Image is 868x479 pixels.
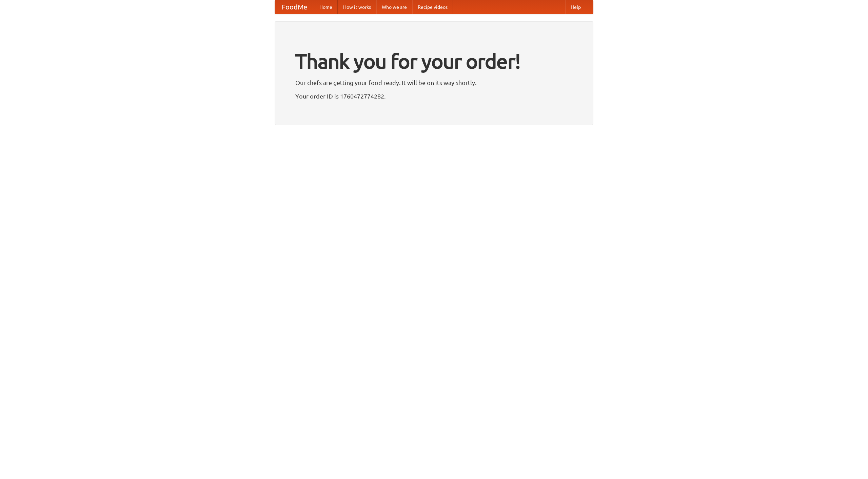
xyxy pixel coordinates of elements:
h1: Thank you for your order! [295,45,573,78]
p: Your order ID is 1760472774282. [295,91,573,101]
a: How it works [338,0,376,14]
a: Recipe videos [412,0,453,14]
a: FoodMe [275,0,314,14]
a: Who we are [376,0,412,14]
a: Help [565,0,586,14]
p: Our chefs are getting your food ready. It will be on its way shortly. [295,78,573,88]
a: Home [314,0,338,14]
